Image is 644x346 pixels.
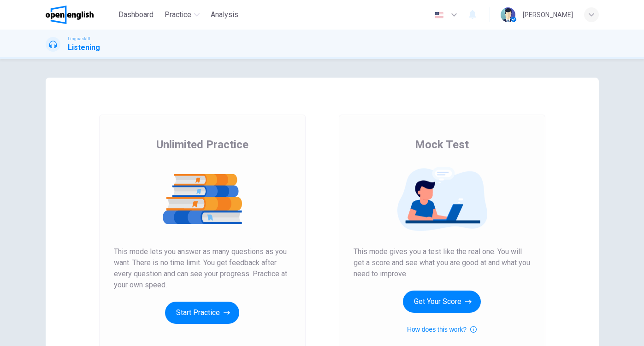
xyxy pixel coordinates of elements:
[354,246,531,279] span: This mode gives you a test like the real one. You will get a score and see what you are good at a...
[118,9,154,20] span: Dashboard
[156,137,248,152] span: Unlimited Practice
[523,9,573,20] div: [PERSON_NAME]
[407,324,477,335] button: How does this work?
[211,9,238,20] span: Analysis
[403,291,481,313] button: Get Your Score
[161,6,203,23] button: Practice
[433,12,445,18] img: en
[165,302,239,324] button: Start Practice
[415,137,469,152] span: Mock Test
[114,246,291,291] span: This mode lets you answer as many questions as you want. There is no time limit. You get feedback...
[501,7,515,22] img: Profile picture
[68,42,100,53] h1: Listening
[46,6,115,24] a: OpenEnglish logo
[207,6,242,23] button: Analysis
[68,36,90,42] span: Linguaskill
[46,6,94,24] img: OpenEnglish logo
[115,6,157,23] button: Dashboard
[165,9,191,20] span: Practice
